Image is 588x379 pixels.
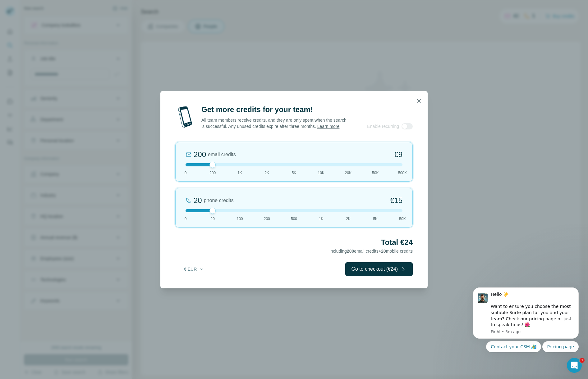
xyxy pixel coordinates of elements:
span: 0 [185,170,187,176]
span: Enable recurring [367,123,399,129]
span: 50K [372,170,379,176]
p: All team members receive credits, and they are only spent when the search is successful. Any unus... [201,117,347,129]
div: 20 [194,196,202,205]
span: 5K [292,170,296,176]
h2: Total €24 [175,237,413,247]
iframe: Intercom live chat [567,358,582,373]
button: € EUR [180,264,209,275]
span: phone credits [204,197,234,204]
span: 200 [264,216,270,222]
span: 1K [319,216,324,222]
span: 20 [381,249,386,254]
iframe: Intercom notifications message [464,267,588,362]
span: 20 [211,216,215,222]
span: 20K [345,170,351,176]
div: 200 [194,150,206,160]
button: Go to checkout (€24) [345,262,413,276]
span: 2K [264,170,269,176]
span: 1K [237,170,242,176]
span: 10K [318,170,324,176]
img: mobile-phone [175,105,195,129]
span: 1 [580,358,585,363]
span: 200 [347,249,354,254]
span: 200 [209,170,216,176]
a: Learn more [317,124,340,129]
span: Including email credits + mobile credits [329,249,413,254]
span: 5K [373,216,378,222]
span: 500K [398,170,407,176]
span: 100 [237,216,243,222]
span: €15 [390,196,402,205]
span: 0 [185,216,187,222]
span: email credits [208,151,236,158]
span: 2K [346,216,351,222]
span: 50K [399,216,406,222]
span: 500 [291,216,297,222]
span: €9 [394,150,402,160]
